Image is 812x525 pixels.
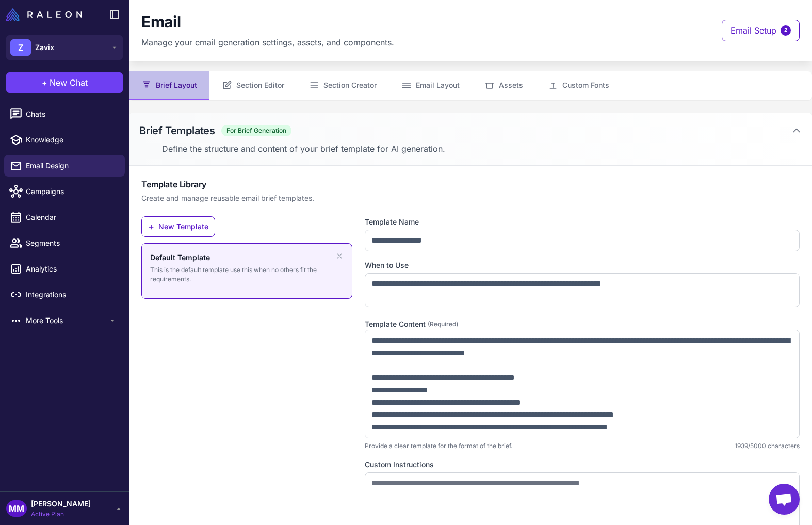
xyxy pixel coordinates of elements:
[141,178,800,190] h3: Template Library
[150,252,329,263] p: Default Template
[26,289,117,300] span: Integrations
[139,123,215,138] h2: Brief Templates
[730,24,776,37] span: Email Setup
[141,12,181,32] h1: Email
[26,134,117,146] span: Knowledge
[6,500,27,517] div: MM
[26,315,108,326] span: More Tools
[26,263,117,275] span: Analytics
[26,237,117,249] span: Segments
[26,108,117,120] span: Chats
[297,71,389,100] button: Section Creator
[735,441,800,451] p: 1939/5000 characters
[6,8,82,21] img: Raleon Logo
[50,76,88,89] span: New Chat
[722,20,800,41] button: Email Setup2
[209,71,297,100] button: Section Editor
[129,71,209,100] button: Brief Layout
[472,71,535,100] button: Assets
[365,260,800,271] label: When to Use
[4,284,125,306] a: Integrations
[148,222,154,231] span: +
[141,216,215,237] button: +New Template
[365,459,800,470] label: Custom Instructions
[31,510,91,519] span: Active Plan
[4,232,125,254] a: Segments
[365,441,512,451] p: Provide a clear template for the format of the brief.
[535,71,622,100] button: Custom Fonts
[4,103,125,125] a: Chats
[6,8,86,21] a: Raleon Logo
[4,155,125,177] a: Email Design
[389,71,472,100] button: Email Layout
[162,142,802,155] p: Define the structure and content of your brief template for AI generation.
[4,206,125,228] a: Calendar
[221,125,291,136] span: For Brief Generation
[781,25,791,36] span: 2
[365,319,800,330] label: Template Content
[428,320,458,329] span: (Required)
[6,35,123,60] button: ZZavix
[4,258,125,280] a: Analytics
[150,265,329,284] p: This is the default template use this when no others fit the requirements.
[26,186,117,197] span: Campaigns
[335,252,344,260] button: Remove template
[365,216,800,228] label: Template Name
[6,72,123,93] button: +New Chat
[4,129,125,151] a: Knowledge
[26,160,117,171] span: Email Design
[141,193,800,204] p: Create and manage reusable email brief templates.
[4,181,125,202] a: Campaigns
[141,36,394,49] p: Manage your email generation settings, assets, and components.
[769,484,800,515] div: Open chat
[35,42,54,53] span: Zavix
[31,498,91,510] span: [PERSON_NAME]
[26,212,117,223] span: Calendar
[42,76,47,89] span: +
[10,39,31,56] div: Z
